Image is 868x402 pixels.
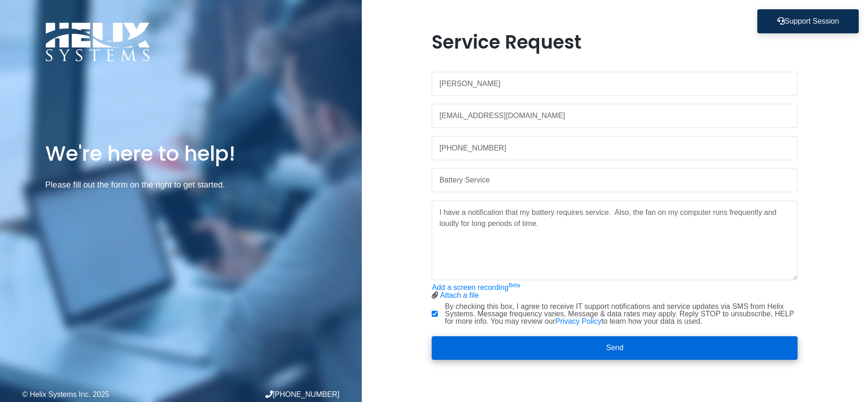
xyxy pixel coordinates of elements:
a: Add a screen recordingBeta [432,283,520,291]
input: Work Email [432,104,798,128]
div: [PHONE_NUMBER] [181,390,339,398]
img: Logo [45,22,150,62]
sup: Beta [509,282,520,289]
label: By checking this box, I agree to receive IT support notifications and service updates via SMS fro... [445,303,798,325]
input: Subject [432,168,798,192]
div: © Helix Systems Inc. 2025 [22,391,181,398]
button: Send [432,336,798,360]
input: Name [432,72,798,96]
h1: We're here to help! [45,140,317,167]
button: Support Session [757,9,859,33]
input: Phone Number [432,136,798,160]
a: Privacy Policy [555,317,602,325]
a: Attach a file [440,291,479,299]
h1: Service Request [432,31,798,53]
p: Please fill out the form on the right to get started. [45,178,317,192]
